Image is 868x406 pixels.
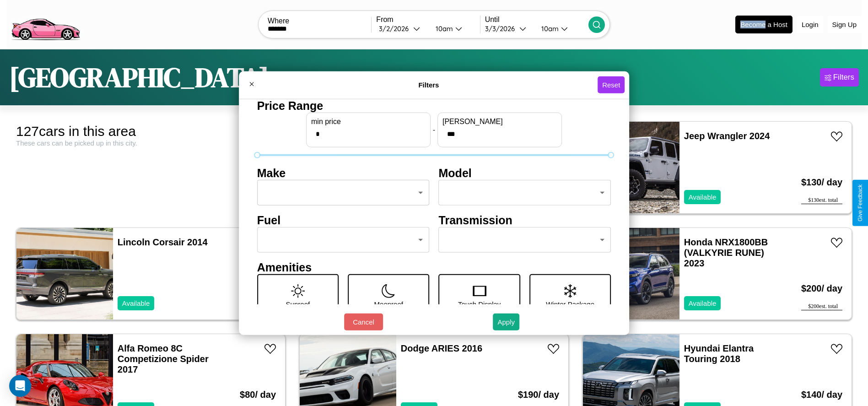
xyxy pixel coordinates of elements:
div: These cars can be picked up in this city. [16,139,286,147]
div: 10am [431,24,455,33]
button: 10am [534,24,588,33]
a: Honda NRX1800BB (VALKYRIE RUNE) 2023 [684,237,768,268]
button: Login [797,16,823,33]
button: Reset [598,76,625,93]
p: Moonroof [374,298,403,310]
div: 3 / 2 / 2026 [379,24,413,33]
h4: Model [439,166,611,179]
a: Dodge ARIES 2016 [401,343,482,353]
label: [PERSON_NAME] [442,117,557,125]
p: Winter Package [546,298,594,310]
h3: $ 130 / day [801,168,842,197]
button: 3/2/2026 [376,24,428,33]
label: Where [268,17,371,25]
button: 10am [428,24,480,33]
h3: $ 200 / day [801,274,842,303]
h4: Amenities [257,260,611,274]
a: Lincoln Corsair 2014 [118,237,208,247]
h4: Filters [260,81,598,89]
button: Become a Host [735,16,793,33]
div: $ 200 est. total [801,303,842,310]
p: Available [689,191,717,203]
div: Give Feedback [857,184,863,222]
div: 10am [537,24,561,33]
a: Alfa Romeo 8C Competizione Spider 2017 [118,343,209,374]
button: Filters [820,68,859,87]
p: Available [122,297,150,309]
button: Apply [493,314,519,330]
h4: Price Range [257,99,611,112]
a: Hyundai Elantra Touring 2018 [684,343,754,364]
label: From [376,16,480,24]
h4: Make [257,166,430,179]
div: 127 cars in this area [16,124,286,139]
label: Until [485,16,588,24]
div: Open Intercom Messenger [9,375,31,397]
button: Sign Up [828,16,861,33]
img: logo [7,5,84,43]
h4: Transmission [439,213,611,227]
p: Touch Display [458,298,501,310]
div: $ 130 est. total [801,197,842,204]
a: Jeep Wrangler 2024 [684,131,770,141]
h1: [GEOGRAPHIC_DATA] [9,59,269,96]
h4: Fuel [257,213,430,227]
p: Sunroof [286,298,310,310]
label: min price [311,117,426,125]
p: Available [689,297,717,309]
button: Cancel [344,314,383,330]
div: 3 / 3 / 2026 [485,24,519,33]
div: Filters [833,73,854,82]
p: - [433,124,435,136]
